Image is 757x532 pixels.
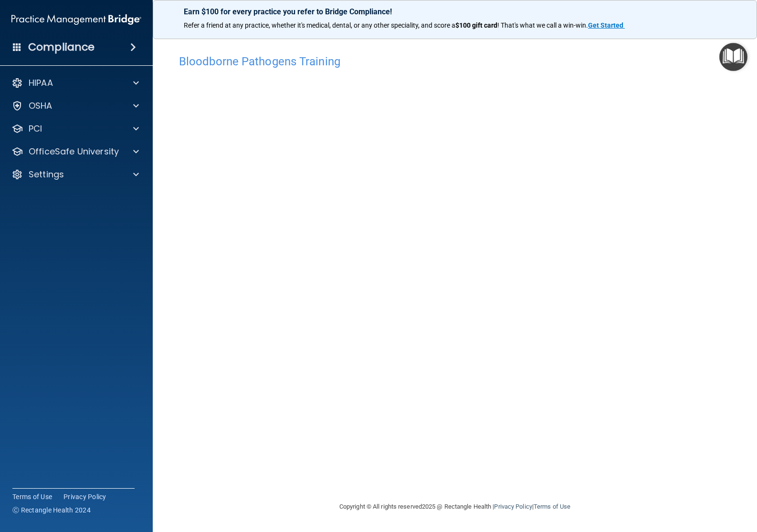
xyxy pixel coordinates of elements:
[184,7,726,16] p: Earn $100 for every practice you refer to Bridge Compliance!
[179,73,731,366] iframe: bbp
[588,21,623,29] strong: Get Started
[184,21,455,29] span: Refer a friend at any practice, whether it's medical, dental, or any other speciality, and score a
[11,77,139,89] a: HIPAA
[455,21,497,29] strong: $100 gift card
[11,10,141,29] img: PMB logo
[588,21,625,29] a: Get Started
[29,146,119,157] p: OfficeSafe University
[11,169,139,180] a: Settings
[534,503,570,510] a: Terms of Use
[11,100,139,112] a: OSHA
[29,169,64,180] p: Settings
[29,123,42,134] p: PCI
[497,21,588,29] span: ! That's what we call a win-win.
[11,123,139,134] a: PCI
[179,55,731,68] h4: Bloodborne Pathogens Training
[281,491,629,522] div: Copyright © All rights reserved 2025 @ Rectangle Health | |
[28,41,95,54] h4: Compliance
[11,146,139,157] a: OfficeSafe University
[12,492,52,501] a: Terms of Use
[29,100,53,112] p: OSHA
[719,43,747,71] button: Open Resource Center
[29,77,53,89] p: HIPAA
[12,505,91,515] span: Ⓒ Rectangle Health 2024
[494,503,532,510] a: Privacy Policy
[63,492,106,501] a: Privacy Policy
